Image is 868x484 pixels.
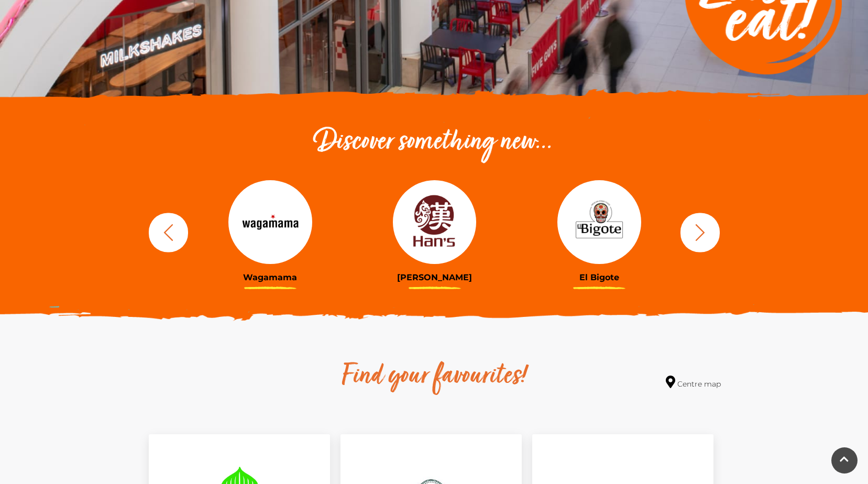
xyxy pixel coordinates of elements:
[525,272,674,282] h3: El Bigote
[360,180,509,282] a: [PERSON_NAME]
[196,272,345,282] h3: Wagamama
[196,180,345,282] a: Wagamama
[525,180,674,282] a: El Bigote
[666,376,721,390] a: Centre map
[243,360,625,393] h2: Find your favourites!
[144,126,725,159] h2: Discover something new...
[360,272,509,282] h3: [PERSON_NAME]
